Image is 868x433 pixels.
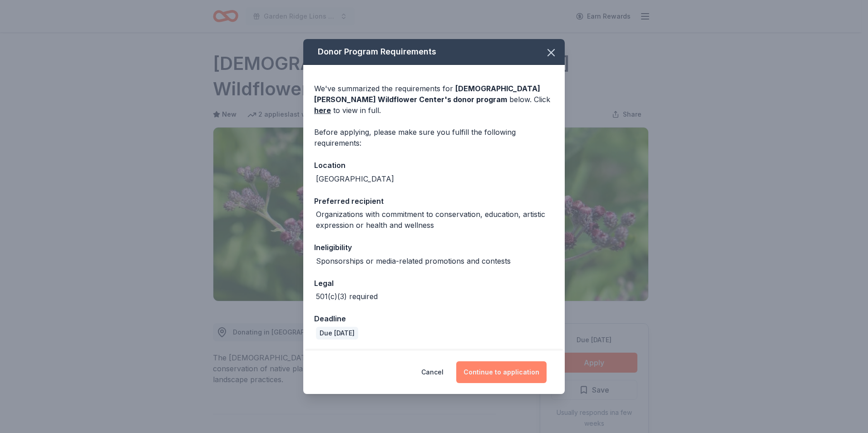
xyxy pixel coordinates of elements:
a: here [314,105,331,116]
div: Organizations with commitment to conservation, education, artistic expression or health and wellness [316,209,554,231]
div: Due [DATE] [316,327,358,340]
div: Before applying, please make sure you fulfill the following requirements: [314,127,554,148]
div: Sponsorships or media-related promotions and contests [316,256,511,266]
div: Ineligibility [314,241,554,253]
div: Donor Program Requirements [303,39,565,65]
div: [GEOGRAPHIC_DATA] [316,173,394,184]
button: Cancel [421,361,444,383]
div: Deadline [314,313,554,325]
div: Legal [314,277,554,289]
div: 501(c)(3) required [316,291,378,302]
div: Location [314,159,554,171]
div: We've summarized the requirements for below. Click to view in full. [314,83,554,116]
button: Continue to application [456,361,547,383]
div: Preferred recipient [314,195,554,207]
